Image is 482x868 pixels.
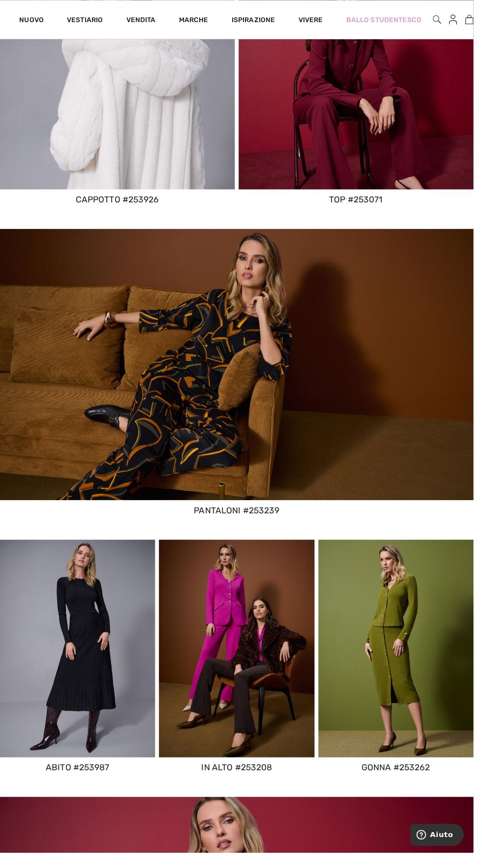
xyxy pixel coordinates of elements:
font: cappotto #253926 [77,198,162,208]
a: Registrazione [449,14,473,26]
font: in alto #253208 [205,776,277,786]
a: Vivere [303,15,329,25]
font: pantaloni #253239 [197,514,284,524]
div: Gonna a tubino formale stile 253262 [324,775,482,787]
iframe: Apre un widget che permette di trovare ulteriori informazioni [418,839,472,863]
font: Ballo studentesco [352,16,429,24]
img: La mia borsa [474,14,482,26]
a: Marche [182,16,212,26]
a: Ballo studentesco [352,15,429,25]
div: Top formale con scollo rotondo stile 253071 [243,196,482,209]
a: Vendita [128,16,158,26]
font: Vendita [128,16,158,24]
font: gonna #253262 [368,776,438,786]
img: Gonna a tubino formale stile 253262 [324,549,482,770]
font: Vivere [303,16,329,24]
font: Vestiario [68,16,105,24]
img: cerca nel sito web [441,14,449,26]
img: Top formale con scollo tondo stile 253208 [162,549,320,770]
font: Ispirazione [236,16,280,24]
a: Vestiario [68,16,105,26]
font: abito #253987 [47,776,112,786]
a: Nuovo [20,16,45,26]
font: TOP #253071 [335,198,390,208]
font: Nuovo [20,16,45,24]
div: Top formale con scollo tondo stile 253208 [162,775,320,787]
a: 0 [474,14,482,26]
img: Le mie informazioni [457,14,465,26]
font: Marche [182,16,212,24]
